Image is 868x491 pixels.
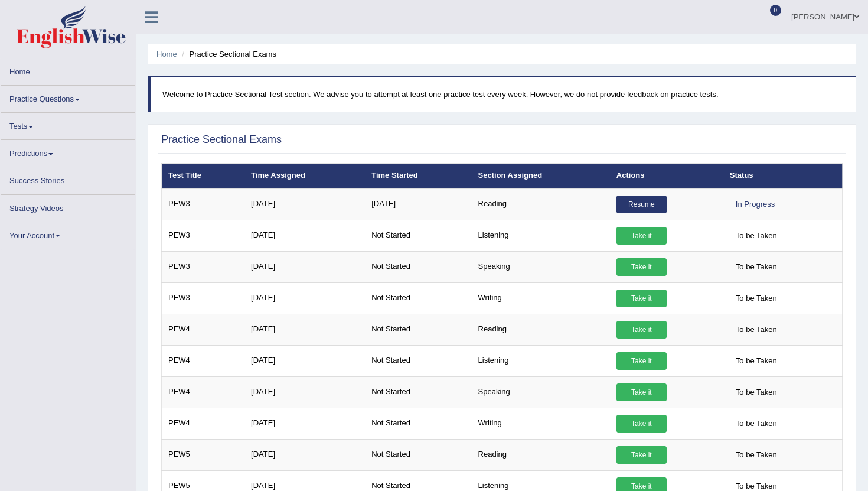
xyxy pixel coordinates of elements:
[244,314,365,345] td: [DATE]
[162,282,245,314] td: PEW3
[616,227,667,245] a: Take it
[616,290,667,307] a: Take it
[244,408,365,439] td: [DATE]
[244,164,365,188] th: Time Assigned
[472,314,610,345] td: Reading
[616,258,667,276] a: Take it
[162,188,245,220] td: PEW3
[472,220,610,251] td: Listening
[730,290,783,307] span: To be Taken
[616,321,667,339] a: Take it
[472,376,610,408] td: Speaking
[365,188,471,220] td: [DATE]
[244,220,365,251] td: [DATE]
[1,195,135,218] a: Strategy Videos
[1,113,135,136] a: Tests
[162,345,245,376] td: PEW4
[162,220,245,251] td: PEW3
[365,345,471,376] td: Not Started
[365,282,471,314] td: Not Started
[162,251,245,282] td: PEW3
[730,446,783,464] span: To be Taken
[730,227,783,245] span: To be Taken
[1,167,135,190] a: Success Stories
[616,196,667,213] a: Resume
[730,383,783,401] span: To be Taken
[244,345,365,376] td: [DATE]
[244,376,365,408] td: [DATE]
[161,134,282,146] h2: Practice Sectional Exams
[472,188,610,220] td: Reading
[162,376,245,408] td: PEW4
[723,164,843,188] th: Status
[1,140,135,163] a: Predictions
[472,345,610,376] td: Listening
[472,164,610,188] th: Section Assigned
[770,5,782,16] span: 0
[1,86,135,109] a: Practice Questions
[730,352,783,370] span: To be Taken
[162,439,245,470] td: PEW5
[162,408,245,439] td: PEW4
[472,439,610,470] td: Reading
[162,164,245,188] th: Test Title
[616,415,667,433] a: Take it
[730,321,783,339] span: To be Taken
[244,251,365,282] td: [DATE]
[472,408,610,439] td: Writing
[365,376,471,408] td: Not Started
[244,188,365,220] td: [DATE]
[365,314,471,345] td: Not Started
[365,220,471,251] td: Not Started
[244,439,365,470] td: [DATE]
[730,415,783,433] span: To be Taken
[616,383,667,401] a: Take it
[730,258,783,276] span: To be Taken
[244,282,365,314] td: [DATE]
[365,408,471,439] td: Not Started
[616,446,667,464] a: Take it
[365,439,471,470] td: Not Started
[610,164,723,188] th: Actions
[730,196,781,213] div: In Progress
[162,89,844,100] p: Welcome to Practice Sectional Test section. We advise you to attempt at least one practice test e...
[616,352,667,370] a: Take it
[156,50,177,58] a: Home
[472,251,610,282] td: Speaking
[162,314,245,345] td: PEW4
[1,222,135,245] a: Your Account
[472,282,610,314] td: Writing
[179,48,276,60] li: Practice Sectional Exams
[365,251,471,282] td: Not Started
[1,58,135,82] a: Home
[365,164,471,188] th: Time Started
